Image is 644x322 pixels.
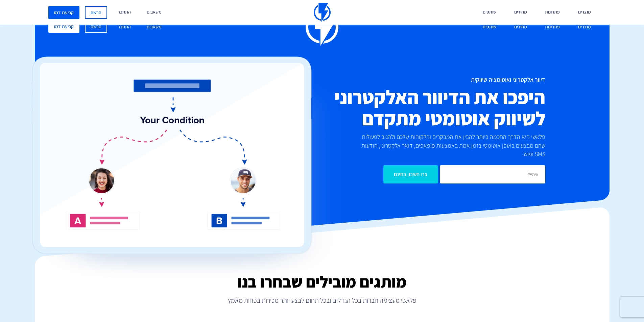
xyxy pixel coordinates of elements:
a: הרשם [85,6,107,19]
h1: דיוור אלקטרוני ואוטומציה שיווקית [282,76,545,83]
a: קביעת דמו [48,6,79,19]
a: מוצרים [573,20,596,34]
a: שותפים [478,20,501,34]
a: מחירים [509,20,532,34]
input: אימייל [440,165,545,183]
a: הרשם [85,20,107,33]
a: משאבים [142,20,167,34]
p: פלאשי היא הדרך החכמה ביותר להבין את המבקרים והלקוחות שלכם ולהגיב לפעולות שהם מבצעים באופן אוטומטי... [350,132,545,158]
p: פלאשי מעצימה חברות בכל הגדלים ובכל תחום לבצע יותר מכירות בפחות מאמץ [35,296,610,305]
h2: מותגים מובילים שבחרו בנו [35,273,610,291]
h2: היפכו את הדיוור האלקטרוני לשיווק אוטומטי מתקדם [282,86,545,129]
a: התחבר [113,20,136,34]
input: צרו חשבון בחינם [383,165,438,183]
a: פתרונות [540,20,565,34]
a: קביעת דמו [48,20,79,33]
